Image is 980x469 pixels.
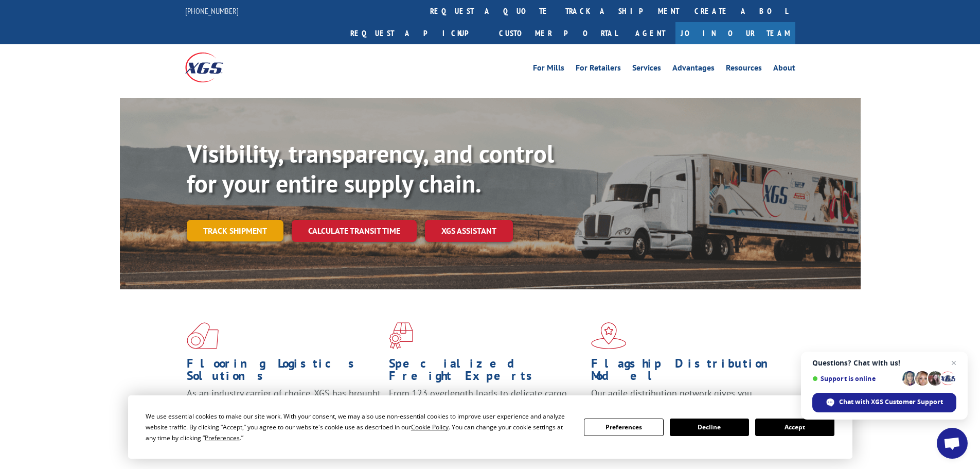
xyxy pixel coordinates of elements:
span: Chat with XGS Customer Support [839,397,943,407]
span: Close chat [948,357,960,369]
a: Join Our Team [675,22,795,44]
a: Services [632,64,661,75]
p: From 123 overlength loads to delicate cargo, our experienced staff knows the best way to move you... [389,387,583,433]
a: Calculate transit time [292,220,417,242]
div: Open chat [937,428,968,459]
img: xgs-icon-focused-on-flooring-red [389,322,413,349]
a: Advantages [672,64,715,75]
div: Chat with XGS Customer Support [812,393,956,412]
a: Track shipment [187,220,283,241]
a: Resources [726,64,762,75]
span: Questions? Chat with us! [812,359,956,367]
div: Cookie Consent Prompt [128,395,852,459]
div: We use essential cookies to make our site work. With your consent, we may also use non-essential ... [146,411,572,443]
span: Cookie Policy [411,423,449,431]
img: xgs-icon-flagship-distribution-model-red [591,322,627,349]
button: Preferences [584,419,663,436]
a: About [773,64,795,75]
a: For Mills [533,64,564,75]
h1: Specialized Freight Experts [389,357,583,387]
span: Preferences [205,433,240,442]
a: Customer Portal [491,22,625,44]
a: XGS ASSISTANT [425,220,513,242]
a: [PHONE_NUMBER] [185,6,239,16]
span: Support is online [812,375,899,383]
span: As an industry carrier of choice, XGS has brought innovation and dedication to flooring logistics... [187,387,381,424]
img: xgs-icon-total-supply-chain-intelligence-red [187,322,219,349]
button: Accept [755,419,834,436]
h1: Flooring Logistics Solutions [187,357,381,387]
b: Visibility, transparency, and control for your entire supply chain. [187,137,554,199]
span: Our agile distribution network gives you nationwide inventory management on demand. [591,387,780,411]
h1: Flagship Distribution Model [591,357,786,387]
button: Decline [670,419,749,436]
a: Request a pickup [343,22,491,44]
a: For Retailers [576,64,621,75]
a: Agent [625,22,675,44]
